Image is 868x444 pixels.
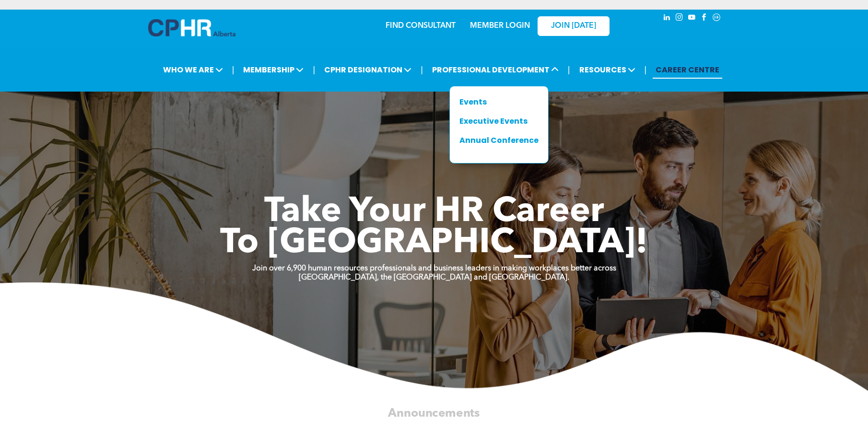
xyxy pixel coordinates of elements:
a: Annual Conference [459,134,539,146]
li: | [421,60,423,80]
span: JOIN [DATE] [551,22,596,31]
span: CPHR DESIGNATION [321,61,414,79]
span: MEMBERSHIP [240,61,306,79]
div: Annual Conference [459,134,531,146]
a: CAREER CENTRE [653,61,722,79]
a: facebook [699,12,709,25]
a: linkedin [661,12,672,25]
a: Executive Events [459,115,539,127]
span: Take Your HR Career [264,195,604,230]
span: Announcements [388,408,480,419]
a: Events [459,96,539,108]
img: A blue and white logo for cp alberta [148,19,235,36]
a: MEMBER LOGIN [470,22,530,30]
div: Executive Events [459,115,531,127]
a: JOIN [DATE] [538,16,610,36]
a: FIND CONSULTANT [386,22,456,30]
span: To [GEOGRAPHIC_DATA]! [220,226,648,261]
a: youtube [686,12,697,25]
li: | [645,60,647,80]
span: WHO WE ARE [160,61,226,79]
li: | [313,60,315,80]
li: | [568,60,570,80]
a: Social network [711,12,722,25]
a: instagram [674,12,684,25]
strong: [GEOGRAPHIC_DATA], the [GEOGRAPHIC_DATA] and [GEOGRAPHIC_DATA]. [299,274,569,281]
div: Events [459,96,531,108]
strong: Join over 6,900 human resources professionals and business leaders in making workplaces better ac... [252,265,616,272]
li: | [232,60,235,80]
span: RESOURCES [576,61,638,79]
span: PROFESSIONAL DEVELOPMENT [429,61,562,79]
